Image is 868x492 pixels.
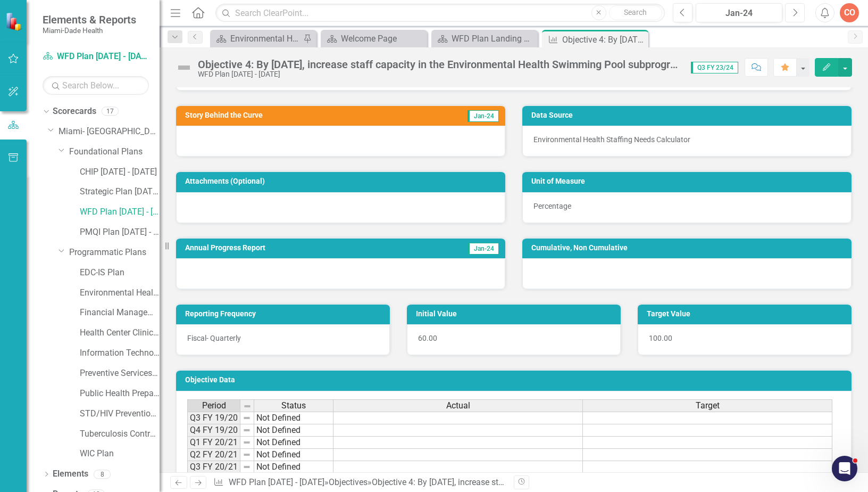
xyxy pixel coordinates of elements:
div: Fiscal- Quarterly [176,324,390,355]
h3: Data Source [531,111,846,119]
a: STD/HIV Prevention and Control Plan [80,408,160,420]
a: Welcome Page [323,32,424,45]
span: Jan-24 [468,110,499,122]
h3: Story Behind the Curve [185,111,407,119]
span: Elements & Reports [43,13,136,26]
div: Welcome Page [341,32,424,45]
td: Q4 FY 19/20 [187,424,240,437]
a: WFD Plan Landing Page [434,32,535,45]
a: Foundational Plans [69,146,160,158]
img: 8DAGhfEEPCf229AAAAAElFTkSuQmCC [243,450,251,459]
span: Q3 FY 23/24 [691,62,738,73]
button: CO [840,3,859,22]
span: 60.00 [418,334,437,342]
td: Not Defined [254,461,333,473]
td: Q2 FY 20/21 [187,449,240,461]
div: Environmental Health Landing Page [230,32,301,45]
input: Search Below... [43,76,149,95]
img: 8DAGhfEEPCf229AAAAAElFTkSuQmCC [243,402,252,411]
td: Q3 FY 20/21 [187,461,240,473]
a: Elements [53,468,88,480]
span: Search [624,8,647,17]
input: Search ClearPoint... [215,4,665,22]
td: Not Defined [254,437,333,449]
div: 8 [94,470,111,479]
h3: Objective Data [185,376,846,384]
button: Jan-24 [696,3,782,22]
span: Target [696,401,720,411]
span: Period [202,401,226,411]
a: WFD Plan [DATE] - [DATE] [80,206,160,218]
span: Environmental Health Staffing Needs Calculator [533,135,690,144]
td: Q3 FY 19/20 [187,412,240,424]
small: Miami-Dade Health [43,26,136,35]
img: ClearPoint Strategy [5,12,24,31]
span: Jan-24 [468,243,499,255]
a: Public Health Preparedness Plan [80,388,160,400]
div: Objective 4: By [DATE], increase staff capacity in the Environmental Health Swimming Pool subprog... [562,33,646,46]
div: Jan-24 [699,7,779,20]
div: WFD Plan Landing Page [452,32,535,45]
a: WIC Plan [80,448,160,460]
iframe: Intercom live chat [832,456,857,481]
h3: Cumulative, Non Cumulative [531,244,846,252]
td: Not Defined [254,449,333,461]
h3: Attachments (Optional) [185,177,500,185]
td: Not Defined [254,412,333,424]
a: Health Center Clinical Admin Support Plan [80,327,160,339]
div: WFD Plan [DATE] - [DATE] [198,70,680,78]
a: Miami- [GEOGRAPHIC_DATA] [59,126,160,138]
a: Financial Management Plan [80,307,160,319]
img: 8DAGhfEEPCf229AAAAAElFTkSuQmCC [243,438,251,447]
div: Objective 4: By [DATE], increase staff capacity in the Environmental Health Swimming Pool subprog... [198,59,680,70]
button: Search [609,5,662,20]
a: WFD Plan [DATE] - [DATE] [43,51,149,63]
a: Objectives [329,477,368,487]
h3: Initial Value [416,310,615,318]
a: Environmental Health Landing Page [213,32,301,45]
a: Environmental Health Plan [80,287,160,299]
td: Q1 FY 20/21 [187,437,240,449]
a: Strategic Plan [DATE] - [DATE] [80,186,160,198]
span: Status [281,401,306,411]
a: Preventive Services Plan [80,367,160,380]
div: » » [213,477,506,489]
a: Information Technology Plan [80,347,160,359]
a: EDC-IS Plan [80,267,160,279]
h3: Reporting Frequency [185,310,385,318]
span: 100.00 [649,334,672,342]
h3: Target Value [647,310,846,318]
a: CHIP [DATE] - [DATE] [80,166,160,178]
img: Not Defined [176,59,193,76]
a: Tuberculosis Control & Prevention Plan [80,428,160,440]
td: Not Defined [254,424,333,437]
div: 17 [102,107,119,116]
span: Actual [446,401,470,411]
h3: Annual Progress Report [185,244,410,252]
h3: Unit of Measure [531,177,846,185]
a: WFD Plan [DATE] - [DATE] [229,477,324,487]
a: PMQI Plan [DATE] - [DATE] [80,226,160,239]
img: 8DAGhfEEPCf229AAAAAElFTkSuQmCC [243,426,251,434]
p: Percentage [533,201,840,211]
a: Programmatic Plans [69,247,160,259]
a: Scorecards [53,105,96,118]
img: 8DAGhfEEPCf229AAAAAElFTkSuQmCC [243,414,251,422]
img: 8DAGhfEEPCf229AAAAAElFTkSuQmCC [243,463,251,471]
